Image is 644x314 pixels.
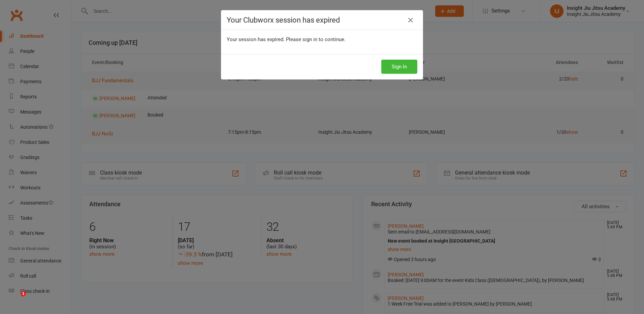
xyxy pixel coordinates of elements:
[405,15,416,26] a: Close
[227,16,417,24] h4: Your Clubworx session has expired
[7,291,23,307] iframe: Intercom live chat
[227,36,346,42] span: Your session has expired. Please sign in to continue.
[381,60,417,74] button: Sign In
[21,291,26,296] span: 1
